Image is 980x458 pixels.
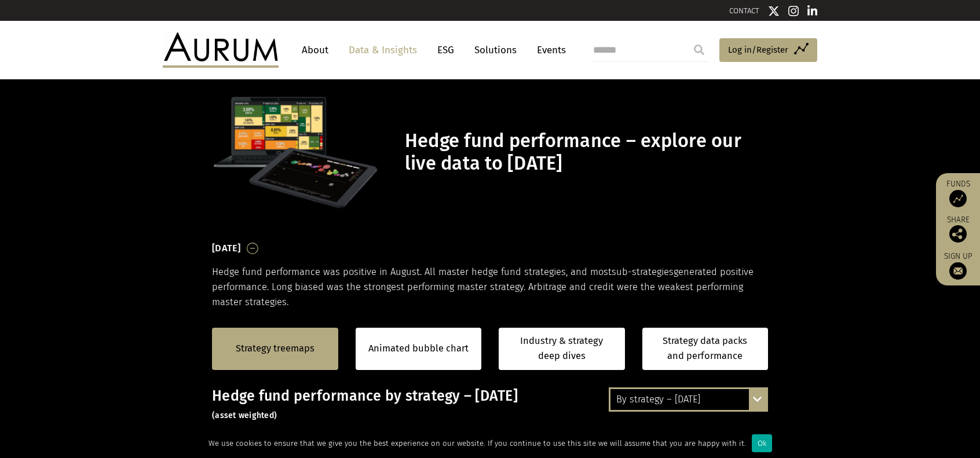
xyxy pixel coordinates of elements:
a: Data & Insights [343,39,423,61]
img: Linkedin icon [807,5,818,17]
div: By strategy – [DATE] [610,389,766,410]
a: Industry & strategy deep dives [499,328,625,370]
div: Ok [752,434,772,452]
h3: [DATE] [212,240,241,257]
span: Log in/Register [728,43,788,57]
a: CONTACT [729,6,759,15]
h1: Hedge fund performance – explore our live data to [DATE] [405,130,765,175]
span: sub-strategies [612,266,674,277]
img: Access Funds [949,190,967,207]
a: Funds [942,179,974,207]
p: Hedge fund performance was positive in August. All master hedge fund strategies, and most generat... [212,265,768,310]
a: Log in/Register [719,38,817,63]
input: Submit [688,38,711,61]
img: Sign up to our newsletter [949,262,967,280]
a: Solutions [469,39,522,61]
a: Sign up [942,251,974,280]
img: Instagram icon [788,5,799,17]
div: Share [942,216,974,243]
a: ESG [432,39,460,61]
a: Animated bubble chart [368,341,469,356]
img: Aurum [163,32,279,67]
a: About [296,39,334,61]
small: (asset weighted) [212,411,277,420]
a: Events [531,39,566,61]
a: Strategy treemaps [236,341,315,356]
img: Share this post [949,225,967,243]
a: Strategy data packs and performance [642,328,769,370]
h3: Hedge fund performance by strategy – [DATE] [212,387,768,422]
img: Twitter icon [768,5,780,17]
